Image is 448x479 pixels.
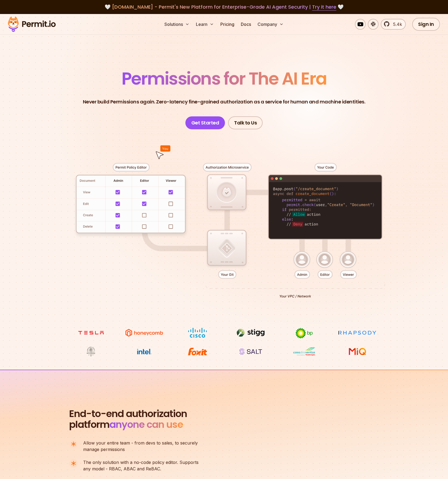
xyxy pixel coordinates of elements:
a: 5.4k [381,19,406,30]
img: Honeycomb [124,328,164,338]
img: Stigg [231,328,271,338]
a: Docs [239,19,253,30]
img: Maricopa County Recorder\'s Office [71,346,111,357]
img: tesla [71,328,111,338]
img: MIQ [339,347,375,356]
h2: platform [69,408,187,430]
span: Permissions for The AI Era [122,67,327,91]
a: Get Started [185,116,225,129]
span: anyone can use [110,418,183,431]
span: The only solution with a no-code policy editor. Supports [83,459,199,466]
p: Never build Permissions again. Zero-latency fine-grained authorization as a service for human and... [83,98,365,106]
img: salt [231,346,271,357]
img: bp [284,328,324,339]
button: Company [255,19,286,30]
img: Permit logo [5,15,58,33]
p: any model - RBAC, ABAC and ReBAC. [83,459,199,472]
button: Solutions [162,19,192,30]
img: Rhapsody Health [337,328,378,338]
img: Foxit [177,346,218,357]
a: Sign In [412,18,440,31]
a: Talk to Us [228,116,263,129]
img: Cisco [177,328,218,338]
div: 🤍 🤍 [13,3,435,11]
a: Try it here [312,4,336,11]
a: Pricing [218,19,237,30]
img: Casa dos Ventos [284,346,324,357]
span: Allow your entire team - from devs to sales, to securely [83,440,198,446]
p: manage permissions [83,440,198,453]
img: Intel [124,346,164,357]
span: 5.4k [390,21,402,27]
span: End-to-end authorization [69,408,187,419]
button: Learn [194,19,216,30]
span: [DOMAIN_NAME] - Permit's New Platform for Enterprise-Grade AI Agent Security | [112,4,336,10]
